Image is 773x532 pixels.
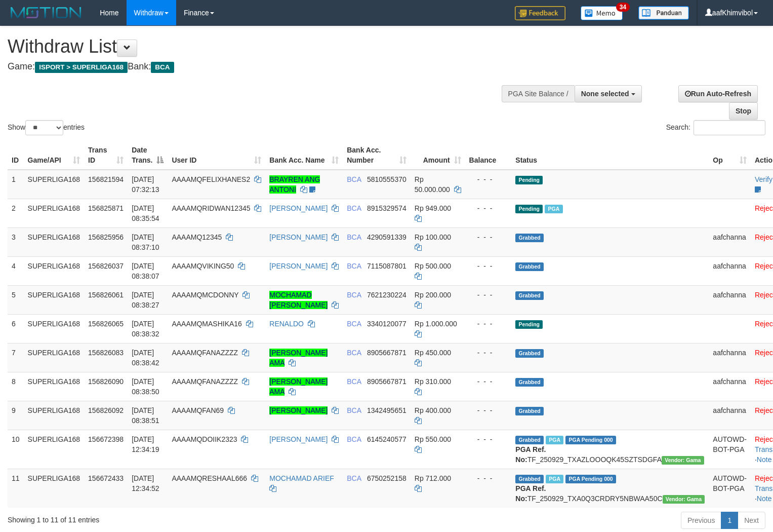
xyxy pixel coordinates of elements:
[8,256,24,285] td: 4
[469,376,508,387] div: - - -
[172,204,250,212] span: AAAAMQRIDWAN12345
[347,204,361,212] span: BCA
[511,141,709,170] th: Status
[88,435,124,443] span: 156672398
[515,436,544,444] span: Grabbed
[269,435,328,443] a: [PERSON_NAME]
[709,401,751,430] td: aafchanna
[347,377,361,386] span: BCA
[709,372,751,401] td: aafchanna
[88,204,124,212] span: 156825871
[367,406,406,414] span: Copy 1342495651 to clipboard
[132,204,159,222] span: [DATE] 08:35:54
[367,291,406,299] span: Copy 7621230224 to clipboard
[415,204,451,212] span: Rp 949.000
[88,349,124,357] span: 156826083
[709,256,751,285] td: aafchanna
[515,349,544,358] span: Grabbed
[24,285,85,314] td: SUPERLIGA168
[415,262,451,270] span: Rp 500.000
[265,141,343,170] th: Bank Acc. Name: activate to sort column ascending
[694,120,765,135] input: Search:
[132,435,159,453] span: [DATE] 12:34:19
[415,291,451,299] span: Rp 200.000
[367,204,406,212] span: Copy 8915329574 to clipboard
[8,199,24,227] td: 2
[729,102,758,120] a: Stop
[515,176,543,184] span: Pending
[662,456,704,465] span: Vendor URL: https://trx31.1velocity.biz
[8,285,24,314] td: 5
[269,175,320,194] a: BRAYREN ANG ANTONI
[757,495,772,503] a: Note
[515,262,544,271] span: Grabbed
[269,320,304,328] a: RENALDO
[8,227,24,256] td: 3
[678,85,758,102] a: Run Auto-Refresh
[8,170,24,199] td: 1
[738,512,765,529] a: Next
[757,455,772,464] a: Note
[469,434,508,444] div: - - -
[721,512,738,529] a: 1
[347,175,361,183] span: BCA
[515,291,544,300] span: Grabbed
[581,6,623,20] img: Button%20Memo.svg
[469,261,508,271] div: - - -
[709,469,751,508] td: AUTOWD-BOT-PGA
[347,435,361,443] span: BCA
[709,343,751,372] td: aafchanna
[8,372,24,401] td: 8
[269,349,328,367] a: [PERSON_NAME] AMA
[411,141,465,170] th: Amount: activate to sort column ascending
[575,85,642,102] button: None selected
[88,262,124,270] span: 156826037
[515,445,546,464] b: PGA Ref. No:
[132,175,159,194] span: [DATE] 07:32:13
[132,233,159,251] span: [DATE] 08:37:10
[24,343,85,372] td: SUPERLIGA168
[546,436,563,444] span: Marked by aafsoycanthlai
[269,204,328,212] a: [PERSON_NAME]
[709,285,751,314] td: aafchanna
[515,234,544,242] span: Grabbed
[565,436,616,444] span: PGA Pending
[172,474,247,482] span: AAAAMQRESHAAL666
[347,406,361,414] span: BCA
[469,405,508,415] div: - - -
[172,291,238,299] span: AAAAMQMCDONNY
[88,406,124,414] span: 156826092
[24,401,85,430] td: SUPERLIGA168
[132,406,159,425] span: [DATE] 08:38:51
[8,120,85,135] label: Show entries
[8,343,24,372] td: 7
[415,349,451,357] span: Rp 450.000
[415,435,451,443] span: Rp 550.000
[709,141,751,170] th: Op: activate to sort column ascending
[469,203,508,213] div: - - -
[172,349,238,357] span: AAAAMQFANAZZZZ
[515,484,546,503] b: PGA Ref. No:
[709,227,751,256] td: aafchanna
[502,85,575,102] div: PGA Site Balance /
[8,511,314,525] div: Showing 1 to 11 of 11 entries
[8,314,24,343] td: 6
[132,377,159,396] span: [DATE] 08:38:50
[168,141,265,170] th: User ID: activate to sort column ascending
[367,233,406,241] span: Copy 4290591339 to clipboard
[24,227,85,256] td: SUPERLIGA168
[269,233,328,241] a: [PERSON_NAME]
[24,141,85,170] th: Game/API: activate to sort column ascending
[347,291,361,299] span: BCA
[25,120,63,135] select: Showentries
[132,349,159,367] span: [DATE] 08:38:42
[8,5,85,20] img: MOTION_logo.png
[269,474,334,482] a: MOCHAMAD ARIEF
[367,377,406,386] span: Copy 8905667871 to clipboard
[172,406,224,414] span: AAAAMQFAN69
[415,406,451,414] span: Rp 400.000
[515,475,544,483] span: Grabbed
[8,62,505,72] h4: Game: Bank:
[347,474,361,482] span: BCA
[35,62,128,73] span: ISPORT > SUPERLIGA168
